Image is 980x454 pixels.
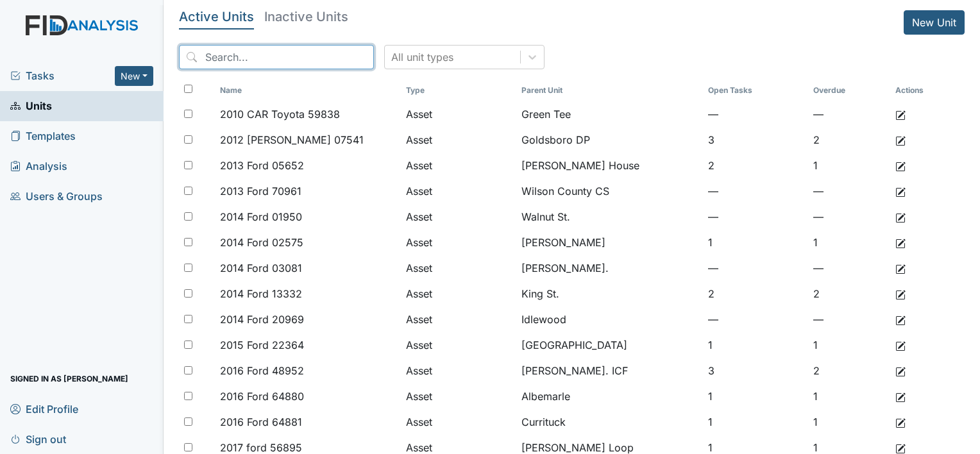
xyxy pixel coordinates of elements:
td: — [703,307,809,332]
td: [GEOGRAPHIC_DATA] [516,332,702,358]
span: Analysis [10,156,67,176]
span: Templates [10,126,76,146]
button: New [115,66,153,86]
td: 3 [703,358,809,383]
h5: Inactive Units [264,10,348,23]
td: Asset [401,409,516,435]
span: Users & Groups [10,187,103,206]
td: King St. [516,281,702,307]
span: 2014 Ford 20969 [220,312,304,327]
td: — [703,101,809,127]
td: 2 [808,358,890,383]
input: Toggle All Rows Selected [184,85,192,93]
span: Units [10,96,52,116]
td: Idlewood [516,307,702,332]
span: 2014 Ford 02575 [220,235,303,250]
td: 2 [703,153,809,178]
td: [PERSON_NAME] House [516,153,702,178]
span: 2014 Ford 03081 [220,260,302,276]
a: Tasks [10,68,115,83]
span: 2016 Ford 48952 [220,363,304,378]
span: 2015 Ford 22364 [220,337,304,353]
div: All unit types [391,49,453,65]
td: 1 [703,409,809,435]
span: Sign out [10,429,66,449]
td: Asset [401,230,516,255]
td: [PERSON_NAME]. ICF [516,358,702,383]
td: Asset [401,332,516,358]
td: 1 [808,153,890,178]
td: Walnut St. [516,204,702,230]
span: Edit Profile [10,399,78,419]
td: 1 [808,383,890,409]
td: Asset [401,307,516,332]
td: Goldsboro DP [516,127,702,153]
td: Currituck [516,409,702,435]
td: — [703,204,809,230]
th: Toggle SortBy [516,80,702,101]
td: — [808,178,890,204]
th: Toggle SortBy [703,80,809,101]
td: 2 [808,281,890,307]
td: 1 [703,230,809,255]
td: 1 [703,332,809,358]
td: 3 [703,127,809,153]
th: Actions [890,80,954,101]
td: — [808,255,890,281]
td: Asset [401,178,516,204]
span: 2014 Ford 01950 [220,209,302,224]
td: Wilson County CS [516,178,702,204]
span: 2016 Ford 64881 [220,414,302,430]
td: Asset [401,127,516,153]
td: 2 [808,127,890,153]
td: — [808,307,890,332]
td: — [808,101,890,127]
td: Asset [401,204,516,230]
span: Signed in as [PERSON_NAME] [10,369,128,389]
a: New Unit [904,10,965,35]
td: Green Tee [516,101,702,127]
span: 2013 Ford 05652 [220,158,304,173]
td: — [703,178,809,204]
span: 2014 Ford 13332 [220,286,302,301]
td: 2 [703,281,809,307]
th: Toggle SortBy [215,80,401,101]
span: 2010 CAR Toyota 59838 [220,106,340,122]
th: Toggle SortBy [808,80,890,101]
span: 2013 Ford 70961 [220,183,301,199]
td: Asset [401,383,516,409]
td: 1 [808,230,890,255]
td: Albemarle [516,383,702,409]
td: — [703,255,809,281]
input: Search... [179,45,374,69]
td: Asset [401,255,516,281]
td: [PERSON_NAME]. [516,255,702,281]
td: 1 [703,383,809,409]
td: Asset [401,281,516,307]
td: [PERSON_NAME] [516,230,702,255]
td: Asset [401,358,516,383]
td: — [808,204,890,230]
th: Toggle SortBy [401,80,516,101]
span: 2016 Ford 64880 [220,389,304,404]
span: 2012 [PERSON_NAME] 07541 [220,132,364,147]
td: 1 [808,409,890,435]
h5: Active Units [179,10,254,23]
td: Asset [401,153,516,178]
td: Asset [401,101,516,127]
td: 1 [808,332,890,358]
